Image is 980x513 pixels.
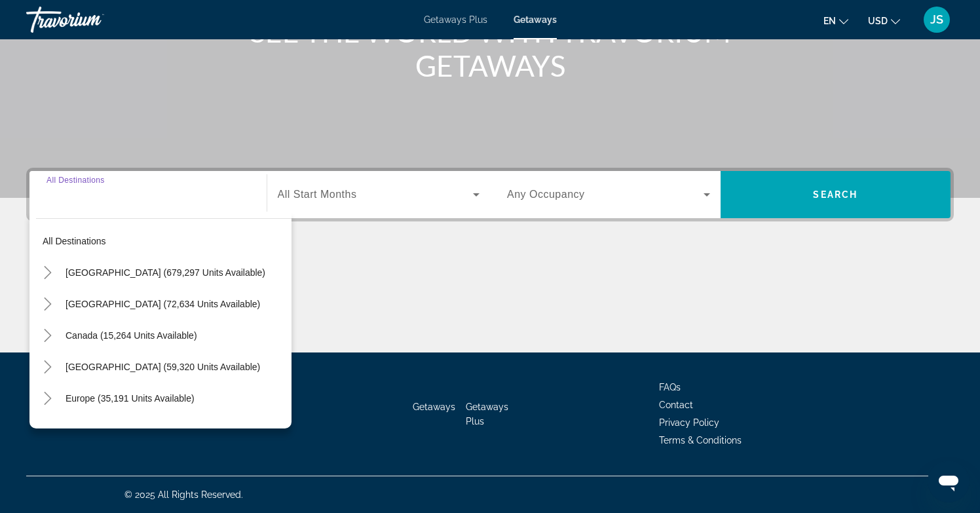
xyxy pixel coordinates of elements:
[36,293,59,316] button: Toggle Mexico (72,634 units available)
[659,400,693,410] a: Contact
[928,461,970,503] iframe: Button to launch messaging window
[59,324,292,347] button: Canada (15,264 units available)
[59,387,292,410] button: Europe (35,191 units available)
[868,16,888,26] span: USD
[59,261,292,284] button: [GEOGRAPHIC_DATA] (679,297 units available)
[59,355,292,379] button: [GEOGRAPHIC_DATA] (59,320 units available)
[278,189,357,200] span: All Start Months
[36,356,59,379] button: Toggle Caribbean & Atlantic Islands (59,320 units available)
[244,14,736,83] h1: SEE THE WORLD WITH TRAVORIUM GETAWAYS
[659,417,719,428] a: Privacy Policy
[823,11,848,30] button: Change language
[43,236,106,246] span: All destinations
[721,171,951,218] button: Search
[66,362,260,372] span: [GEOGRAPHIC_DATA] (59,320 units available)
[424,14,487,25] a: Getaways Plus
[66,267,265,278] span: [GEOGRAPHIC_DATA] (679,297 units available)
[659,382,681,392] a: FAQs
[36,387,59,410] button: Toggle Europe (35,191 units available)
[59,292,292,316] button: [GEOGRAPHIC_DATA] (72,634 units available)
[36,261,59,284] button: Toggle United States (679,297 units available)
[29,171,951,218] div: Search widget
[659,435,742,446] a: Terms & Conditions
[36,229,292,253] button: All destinations
[466,402,508,427] a: Getaways Plus
[66,299,260,309] span: [GEOGRAPHIC_DATA] (72,634 units available)
[413,402,455,412] a: Getaways
[507,189,585,200] span: Any Occupancy
[124,489,243,500] span: © 2025 All Rights Reserved.
[920,6,954,33] button: User Menu
[823,16,836,26] span: en
[47,176,105,184] span: All Destinations
[36,419,59,442] button: Toggle Australia (3,292 units available)
[930,13,943,26] span: JS
[59,418,292,442] button: Australia (3,292 units available)
[36,324,59,347] button: Toggle Canada (15,264 units available)
[868,11,900,30] button: Change currency
[66,330,197,341] span: Canada (15,264 units available)
[66,393,195,404] span: Europe (35,191 units available)
[813,189,857,200] span: Search
[26,3,157,37] a: Travorium
[514,14,557,25] a: Getaways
